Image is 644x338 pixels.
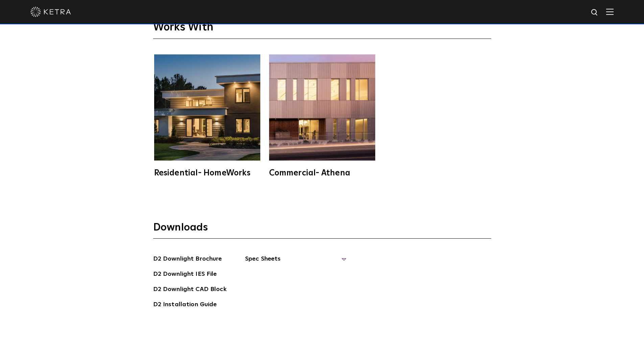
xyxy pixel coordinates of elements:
a: D2 Downlight Brochure [153,254,222,265]
img: search icon [591,8,599,17]
img: ketra-logo-2019-white [30,7,71,17]
a: D2 Downlight CAD Block [153,285,226,295]
div: Commercial- Athena [269,169,375,177]
div: Residential- HomeWorks [154,169,260,177]
h3: Downloads [153,221,491,239]
h3: Works With [153,21,491,39]
img: athena-square [269,54,375,161]
a: D2 Installation Guide [153,300,217,311]
a: Residential- HomeWorks [153,54,261,177]
span: Spec Sheets [245,254,347,269]
a: Commercial- Athena [268,54,376,177]
img: homeworks_hero [154,54,260,161]
img: Hamburger%20Nav.svg [606,8,614,15]
a: D2 Downlight IES File [153,269,217,280]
